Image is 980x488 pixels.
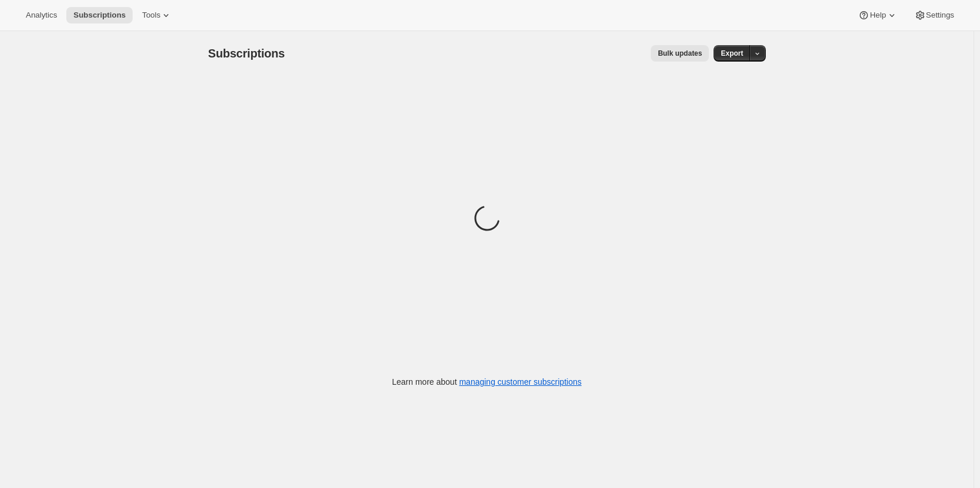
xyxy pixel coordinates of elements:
[26,11,57,20] span: Analytics
[459,377,582,387] a: managing customer subscriptions
[907,7,961,23] button: Settings
[392,376,582,388] p: Learn more about
[714,45,750,62] button: Export
[851,7,904,23] button: Help
[651,45,709,62] button: Bulk updates
[142,11,160,20] span: Tools
[721,49,743,58] span: Export
[208,47,285,60] span: Subscriptions
[19,7,64,23] button: Analytics
[870,11,886,20] span: Help
[658,49,702,58] span: Bulk updates
[73,11,126,20] span: Subscriptions
[66,7,133,23] button: Subscriptions
[135,7,179,23] button: Tools
[926,11,954,20] span: Settings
